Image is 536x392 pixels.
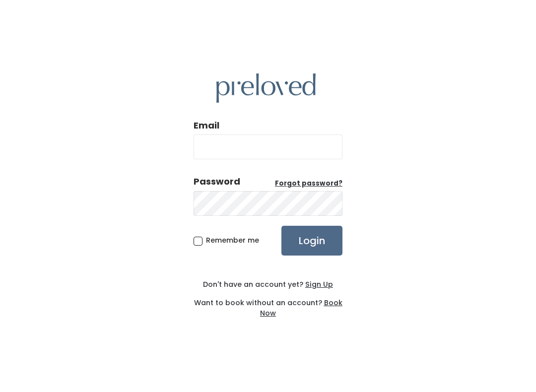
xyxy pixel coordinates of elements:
[275,179,342,188] u: Forgot password?
[305,279,333,289] u: Sign Up
[194,119,219,132] label: Email
[281,226,342,256] input: Login
[194,279,342,290] div: Don't have an account yet?
[216,73,316,103] img: preloved logo
[303,279,333,289] a: Sign Up
[275,179,342,189] a: Forgot password?
[194,290,342,319] div: Want to book without an account?
[194,175,240,188] div: Password
[206,235,259,245] span: Remember me
[260,298,342,318] a: Book Now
